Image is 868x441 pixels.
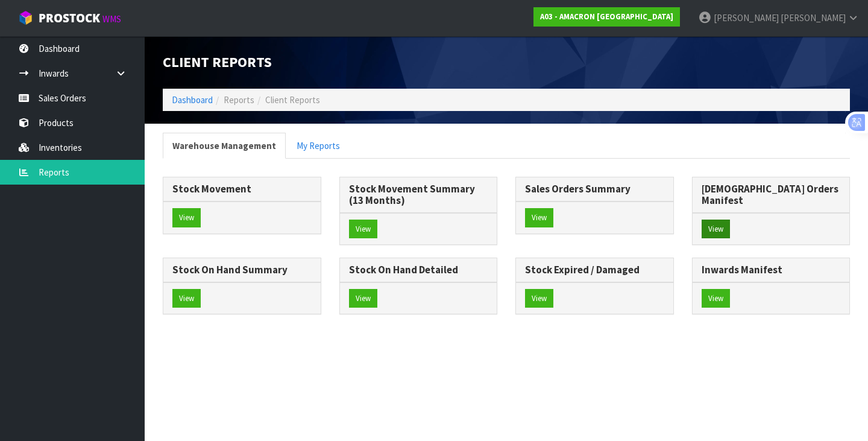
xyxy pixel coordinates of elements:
[265,94,320,106] span: Client Reports
[525,264,664,276] h3: Stock Expired / Damaged
[540,11,673,22] strong: A03 - AMACRON [GEOGRAPHIC_DATA]
[702,289,730,308] button: View
[525,208,553,227] button: View
[172,94,213,106] a: Dashboard
[18,10,33,25] img: cube-alt.png
[525,183,664,195] h3: Sales Orders Summary
[39,10,100,26] span: ProStock
[102,13,121,25] small: WMS
[172,289,201,308] button: View
[349,264,488,276] h3: Stock On Hand Detailed
[349,289,377,308] button: View
[349,183,488,206] h3: Stock Movement Summary (13 Months)
[349,220,377,239] button: View
[525,289,553,308] button: View
[163,52,272,71] span: Client Reports
[172,264,312,276] h3: Stock On Hand Summary
[714,12,779,24] span: [PERSON_NAME]
[224,94,254,106] span: Reports
[781,12,846,24] span: [PERSON_NAME]
[163,133,286,159] a: Warehouse Management
[702,220,730,239] button: View
[702,183,841,206] h3: [DEMOGRAPHIC_DATA] Orders Manifest
[172,208,201,227] button: View
[287,133,350,159] a: My Reports
[172,183,312,195] h3: Stock Movement
[702,264,841,276] h3: Inwards Manifest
